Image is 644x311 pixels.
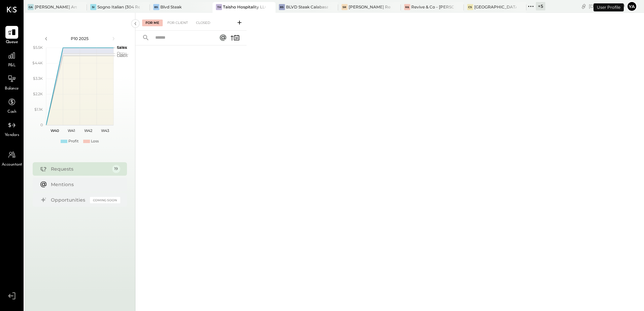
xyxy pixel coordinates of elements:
div: + 5 [536,2,545,10]
text: $2.2K [33,92,43,96]
div: GA [28,4,34,10]
div: TH [216,4,222,10]
div: Blvd Steak [160,4,182,10]
div: BS [153,4,159,10]
div: For Client [164,20,191,26]
div: BLVD Steak Calabasas [286,4,328,10]
div: P10 2025 [51,36,108,41]
div: Mentions [51,181,117,188]
text: Occu... [117,51,128,56]
div: [PERSON_NAME] Restaurant & Deli [349,4,391,10]
text: W41 [68,128,75,133]
div: copy link [580,3,587,10]
span: Accountant [2,162,22,168]
div: [PERSON_NAME] Arso [35,4,77,10]
text: $1.1K [34,107,43,112]
span: Queue [6,39,18,45]
a: Vendors [0,119,23,138]
text: 0 [40,123,43,127]
div: SR [342,4,348,10]
div: 19 [112,165,120,173]
text: $3.3K [33,76,43,81]
div: User Profile [593,3,624,11]
text: $5.5K [33,45,43,50]
div: Loss [91,139,99,144]
div: [DATE] [589,3,625,9]
a: Queue [0,26,23,45]
button: Ya [626,1,637,12]
text: $4.4K [32,61,43,65]
text: W40 [50,128,59,133]
div: R& [404,4,410,10]
div: Coming Soon [90,197,120,203]
div: CS [467,4,473,10]
span: Balance [5,86,19,92]
a: Cash [0,96,23,115]
text: W43 [101,128,109,133]
a: Balance [0,72,23,92]
div: Sogno Italian (304 Restaurant) [97,4,139,10]
div: BS [279,4,285,10]
div: Requests [51,166,109,172]
a: Accountant [0,148,23,168]
text: Sales [117,45,127,50]
div: [GEOGRAPHIC_DATA][PERSON_NAME] [474,4,516,10]
div: Opportunities [51,197,87,203]
div: Closed [193,20,214,26]
text: W42 [84,128,92,133]
text: Labor [117,53,127,58]
div: SI [90,4,96,10]
span: Cash [7,109,16,115]
div: Profit [68,139,78,144]
div: Taisho Hospitality LLC [223,4,265,10]
span: Vendors [5,132,19,138]
div: Revive & Co - [PERSON_NAME] [411,4,453,10]
div: For Me [142,20,163,26]
a: P&L [0,49,23,69]
span: P&L [8,63,16,69]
